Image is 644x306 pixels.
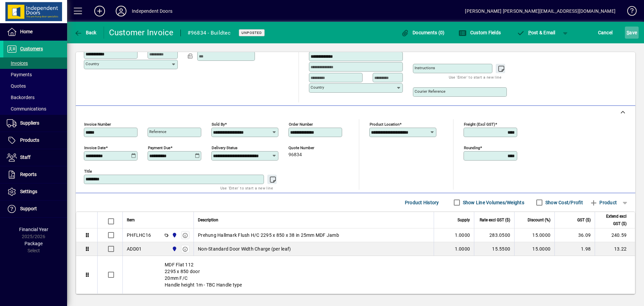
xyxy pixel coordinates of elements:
[415,65,435,70] mat-label: Instructions
[19,227,48,232] span: Financial Year
[449,73,501,81] mat-hint: Use 'Enter' to start a new line
[127,246,142,252] div: ADD01
[7,60,28,66] span: Invoices
[289,122,313,127] mat-label: Order number
[554,242,595,256] td: 1.98
[399,27,446,39] button: Documents (0)
[20,46,43,51] span: Customers
[198,232,339,238] span: Prehung Hallmark Flush H/C 2295 x 850 x 38 in 25mm MDF Jamb
[7,106,46,112] span: Communications
[455,246,470,252] span: 1.0000
[3,57,67,69] a: Invoices
[590,197,617,208] span: Product
[528,30,531,35] span: P
[148,145,170,150] mat-label: Payment due
[212,122,225,127] mat-label: Sold by
[72,27,98,39] button: Back
[3,24,67,40] a: Home
[455,232,470,238] span: 1.0000
[74,30,97,35] span: Back
[598,27,613,38] span: Cancel
[513,27,559,39] button: Post & Email
[595,228,635,242] td: 240.59
[198,246,291,252] span: Non-Standard Door Width Charge (per leaf)
[478,246,510,252] div: 15.5500
[132,6,172,16] div: Independent Doors
[20,189,37,194] span: Settings
[596,27,614,39] button: Cancel
[3,92,67,103] a: Backorders
[20,155,31,160] span: Staff
[3,201,67,217] a: Support
[627,30,629,35] span: S
[170,231,178,239] span: Cromwell Central Otago
[7,72,32,77] span: Payments
[7,95,35,100] span: Backorders
[187,28,230,38] div: #96834 - Buildtec
[212,145,237,150] mat-label: Delivery status
[288,152,302,158] span: 96834
[401,30,445,35] span: Documents (0)
[84,122,111,127] mat-label: Invoice number
[241,31,262,35] span: Unposted
[86,61,99,66] mat-label: Country
[627,27,637,38] span: ave
[288,146,329,150] span: Quote number
[198,216,218,224] span: Description
[127,232,151,238] div: PHFLHC16
[20,120,39,126] span: Suppliers
[465,6,615,16] div: [PERSON_NAME] [PERSON_NAME][EMAIL_ADDRESS][DOMAIN_NAME]
[586,196,620,209] button: Product
[110,5,132,17] button: Profile
[84,169,92,174] mat-label: Title
[464,145,480,150] mat-label: Rounding
[462,199,524,206] label: Show Line Volumes/Weights
[84,145,106,150] mat-label: Invoice date
[528,216,550,224] span: Discount (%)
[370,122,399,127] mat-label: Product location
[457,27,502,39] button: Custom Fields
[3,183,67,200] a: Settings
[402,196,442,209] button: Product History
[3,149,67,166] a: Staff
[514,242,554,256] td: 15.0000
[514,228,554,242] td: 15.0000
[459,30,501,35] span: Custom Fields
[3,166,67,183] a: Reports
[577,216,591,224] span: GST ($)
[7,83,26,89] span: Quotes
[464,122,495,127] mat-label: Freight (excl GST)
[3,103,67,115] a: Communications
[3,132,67,149] a: Products
[127,216,135,224] span: Item
[544,199,583,206] label: Show Cost/Profit
[89,5,110,17] button: Add
[517,30,555,35] span: ost & Email
[480,216,510,224] span: Rate excl GST ($)
[599,213,627,227] span: Extend excl GST ($)
[622,1,636,23] a: Knowledge Base
[109,27,174,38] div: Customer Invoice
[595,242,635,256] td: 13.22
[311,85,324,90] mat-label: Country
[3,69,67,80] a: Payments
[170,245,178,253] span: Cromwell Central Otago
[405,197,439,208] span: Product History
[149,129,166,134] mat-label: Reference
[67,27,104,39] app-page-header-button: Back
[554,228,595,242] td: 36.09
[625,27,639,39] button: Save
[478,232,510,238] div: 283.0500
[220,184,273,192] mat-hint: Use 'Enter' to start a new line
[458,216,470,224] span: Supply
[20,29,33,34] span: Home
[3,80,67,92] a: Quotes
[24,241,43,246] span: Package
[20,137,39,143] span: Products
[123,256,635,294] div: MDF Flat 112 2295 x 850 door 20mm F/C Handle height 1m - TBC Handle type
[415,89,445,94] mat-label: Courier Reference
[20,206,37,211] span: Support
[3,115,67,132] a: Suppliers
[20,172,37,177] span: Reports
